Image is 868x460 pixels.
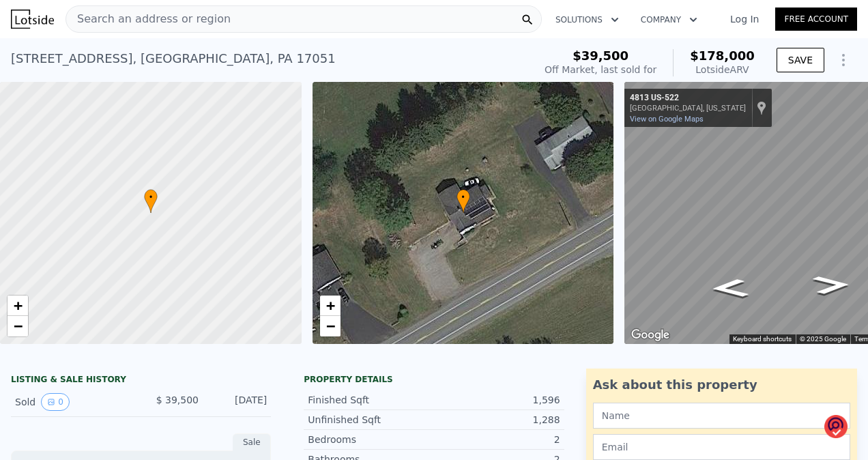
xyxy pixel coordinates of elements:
[630,8,708,32] button: Company
[457,189,470,213] div: •
[434,413,560,427] div: 1,288
[628,326,673,344] a: Open this area in Google Maps (opens a new window)
[800,335,846,343] span: © 2025 Google
[545,8,630,32] button: Solutions
[11,374,271,388] div: LISTING & SALE HISTORY
[830,46,857,74] button: Show Options
[11,49,336,68] div: [STREET_ADDRESS] , [GEOGRAPHIC_DATA] , PA 17051
[325,297,334,314] span: +
[775,8,857,31] a: Free Account
[144,191,158,203] span: •
[690,63,755,76] div: Lotside ARV
[156,394,199,405] span: $ 39,500
[15,393,130,411] div: Sold
[545,63,656,76] div: Off Market, last sold for
[628,326,673,344] img: Google
[308,433,434,446] div: Bedrooms
[630,93,746,104] div: 4813 US-522
[630,115,704,124] a: View on Google Maps
[14,317,23,334] span: −
[11,10,54,29] img: Lotside
[573,48,628,63] span: $39,500
[434,433,560,446] div: 2
[14,297,23,314] span: +
[593,375,850,394] div: Ask about this property
[457,191,470,203] span: •
[690,48,755,63] span: $178,000
[593,403,850,429] input: Name
[733,334,792,344] button: Keyboard shortcuts
[308,413,434,427] div: Unfinished Sqft
[434,393,560,407] div: 1,596
[320,296,341,316] a: Zoom in
[777,48,824,72] button: SAVE
[66,11,231,27] span: Search an address or region
[593,434,850,460] input: Email
[304,374,564,385] div: Property details
[8,296,28,316] a: Zoom in
[41,393,70,411] button: View historical data
[325,317,334,334] span: −
[308,393,434,407] div: Finished Sqft
[757,100,766,115] a: Show location on map
[797,271,867,299] path: Go Northeast, US-522
[8,316,28,336] a: Zoom out
[695,274,765,302] path: Go Southwest, US-522
[233,433,271,451] div: Sale
[320,316,341,336] a: Zoom out
[144,189,158,213] div: •
[630,104,746,113] div: [GEOGRAPHIC_DATA], [US_STATE]
[209,393,267,411] div: [DATE]
[824,414,848,440] img: o1IwAAAABJRU5ErkJggg==
[714,12,775,26] a: Log In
